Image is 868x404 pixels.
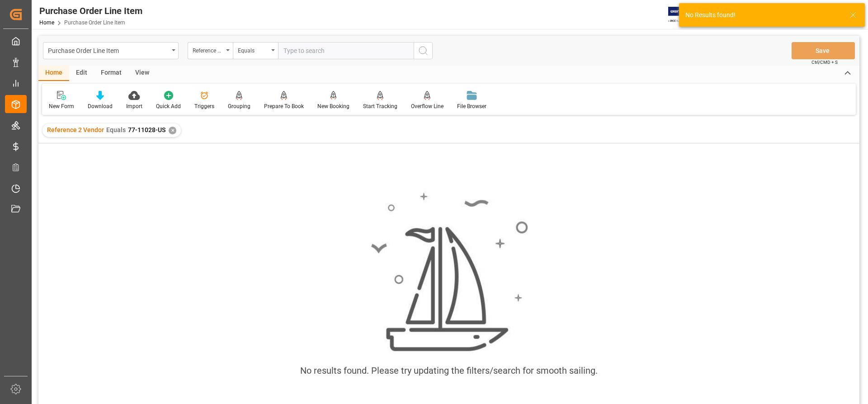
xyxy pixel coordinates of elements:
[370,191,528,353] img: smooth_sailing.jpeg
[228,102,250,110] div: Grouping
[668,7,699,23] img: Exertis%20JAM%20-%20Email%20Logo.jpg_1722504956.jpg
[317,102,349,110] div: New Booking
[38,66,69,81] div: Home
[792,42,855,59] button: Save
[264,102,304,110] div: Prepare To Book
[156,102,181,110] div: Quick Add
[238,44,269,55] div: Equals
[457,102,486,110] div: File Browser
[188,42,233,59] button: open menu
[169,127,176,134] div: ✕
[94,66,128,81] div: Format
[414,42,433,59] button: search button
[43,42,179,59] button: open menu
[300,364,598,377] div: No results found. Please try updating the filters/search for smooth sailing.
[128,66,156,81] div: View
[106,126,126,133] span: Equals
[233,42,278,59] button: open menu
[69,66,94,81] div: Edit
[39,4,142,18] div: Purchase Order Line Item
[363,102,397,110] div: Start Tracking
[411,102,443,110] div: Overflow Line
[39,19,54,26] a: Home
[811,59,838,66] span: Ctrl/CMD + S
[685,10,841,20] div: No Results found!
[88,102,113,110] div: Download
[278,42,414,59] input: Type to search
[193,44,223,55] div: Reference 2 Vendor
[49,102,74,110] div: New Form
[47,126,104,133] span: Reference 2 Vendor
[126,102,142,110] div: Import
[48,44,169,56] div: Purchase Order Line Item
[128,126,165,133] span: 77-11028-US
[194,102,214,110] div: Triggers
